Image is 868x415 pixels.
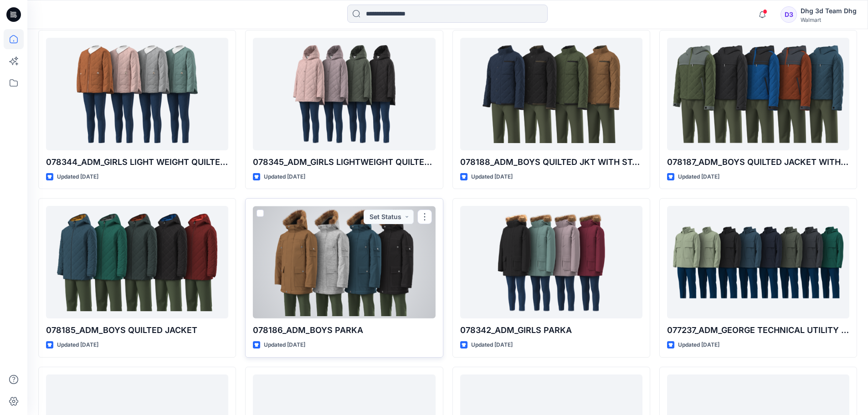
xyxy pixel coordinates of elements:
p: Updated [DATE] [678,340,719,350]
p: Updated [DATE] [57,172,98,182]
a: 078185_ADM_BOYS QUILTED JACKET [46,206,228,318]
p: 078187_ADM_BOYS QUILTED JACKET WITH YOKE [667,156,849,169]
a: 077237_ADM_GEORGE TECHNICAL UTILITY JACKET [667,206,849,318]
div: Walmart [801,16,857,23]
p: 078345_ADM_GIRLS LIGHTWEIGHT QUILTED JACKET - MID THIGH (With [PERSON_NAME]) [253,156,435,169]
p: Updated [DATE] [57,340,98,350]
p: 078188_ADM_BOYS QUILTED JKT WITH STAND COLLAR [460,156,642,169]
a: 078187_ADM_BOYS QUILTED JACKET WITH YOKE [667,38,849,150]
p: 078186_ADM_BOYS PARKA [253,324,435,337]
a: 078345_ADM_GIRLS LIGHTWEIGHT QUILTED JACKET - MID THIGH (With Hood) [253,38,435,150]
p: 078185_ADM_BOYS QUILTED JACKET [46,324,228,337]
p: Updated [DATE] [264,172,305,182]
p: Updated [DATE] [471,340,513,350]
p: Updated [DATE] [264,340,305,350]
a: 078188_ADM_BOYS QUILTED JKT WITH STAND COLLAR [460,38,642,150]
p: 078342_ADM_GIRLS PARKA [460,324,642,337]
p: Updated [DATE] [678,172,719,182]
a: 078186_ADM_BOYS PARKA [253,206,435,318]
div: Dhg 3d Team Dhg [801,5,857,16]
p: 077237_ADM_GEORGE TECHNICAL UTILITY JACKET [667,324,849,337]
p: 078344_ADM_GIRLS LIGHT WEIGHT QUILTED JACKET - MID THIGH (No Hood) [46,156,228,169]
div: D3 [781,6,797,23]
p: Updated [DATE] [471,172,513,182]
a: 078344_ADM_GIRLS LIGHT WEIGHT QUILTED JACKET - MID THIGH (No Hood) [46,38,228,150]
a: 078342_ADM_GIRLS PARKA [460,206,642,318]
